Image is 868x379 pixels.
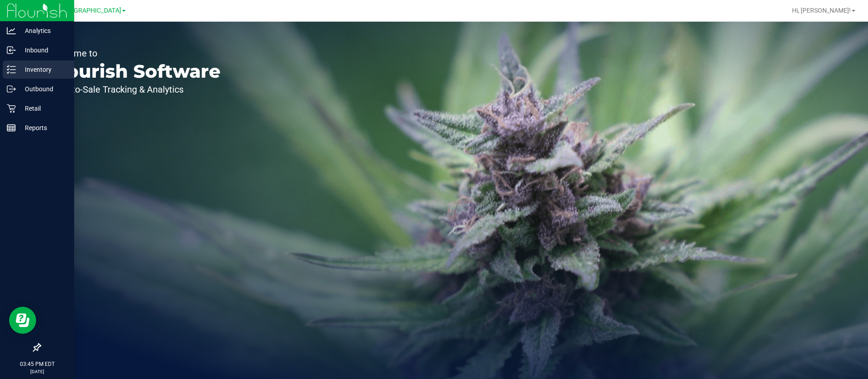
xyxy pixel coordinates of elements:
inline-svg: Inventory [7,65,16,74]
p: Outbound [16,84,70,94]
p: Reports [16,122,70,133]
p: Retail [16,103,70,114]
p: Welcome to [49,49,221,58]
p: [DATE] [4,368,70,375]
inline-svg: Reports [7,123,16,132]
inline-svg: Outbound [7,84,16,94]
span: Hi, [PERSON_NAME]! [792,7,851,14]
p: 03:45 PM EDT [4,360,70,368]
p: Inventory [16,64,70,75]
p: Inbound [16,45,70,56]
inline-svg: Analytics [7,26,16,35]
span: [GEOGRAPHIC_DATA] [59,7,121,14]
inline-svg: Inbound [7,46,16,55]
p: Flourish Software [49,62,221,80]
p: Analytics [16,25,70,36]
inline-svg: Retail [7,104,16,113]
iframe: Resource center [9,307,36,334]
p: Seed-to-Sale Tracking & Analytics [49,85,221,94]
